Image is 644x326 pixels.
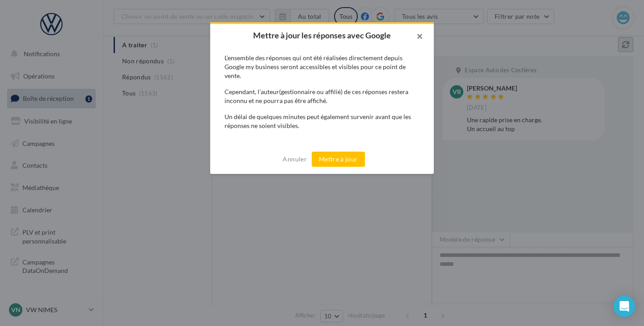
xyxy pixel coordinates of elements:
[225,54,406,79] span: L’ensemble des réponses qui ont été réalisées directement depuis Google my business seront access...
[225,112,419,130] div: Un délai de quelques minutes peut également survenir avant que les réponses ne soient visibles.
[225,31,419,39] h2: Mettre à jour les réponses avec Google
[279,154,310,165] button: Annuler
[312,152,365,167] button: Mettre à jour
[225,87,419,105] div: Cependant, l’auteur(gestionnaire ou affilié) de ces réponses restera inconnu et ne pourra pas êtr...
[614,296,635,317] div: Open Intercom Messenger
